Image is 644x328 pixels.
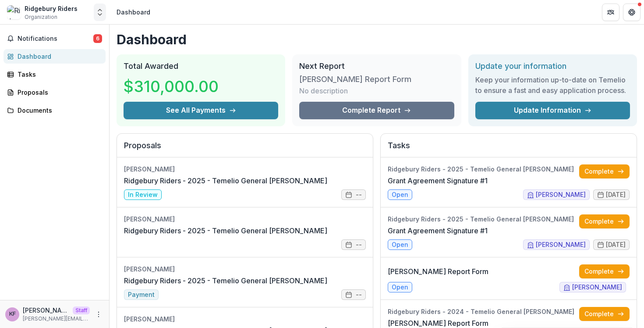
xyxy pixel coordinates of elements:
[4,49,106,64] a: Dashboard
[623,4,640,21] button: Get Help
[299,102,454,119] a: Complete Report
[93,34,102,43] span: 6
[124,61,278,71] h2: Total Awarded
[124,75,219,98] h3: $310,000.00
[602,4,619,21] button: Partners
[25,4,78,13] div: Ridgebury Riders
[388,225,488,236] a: Grant Agreement Signature #1
[7,5,21,19] img: Ridgebury Riders
[388,266,488,277] a: [PERSON_NAME] Report Form
[4,67,106,82] a: Tasks
[18,70,99,79] div: Tasks
[18,88,99,97] div: Proposals
[388,141,630,157] h2: Tasks
[475,75,630,96] h3: Keep your information up-to-date on Temelio to ensure a fast and easy application process.
[117,32,637,47] h1: Dashboard
[23,315,90,323] p: [PERSON_NAME][EMAIL_ADDRESS][DOMAIN_NAME]
[475,61,630,71] h2: Update your information
[299,75,411,84] h3: [PERSON_NAME] Report Form
[388,175,488,186] a: Grant Agreement Signature #1
[4,85,106,100] a: Proposals
[113,6,154,18] nav: breadcrumb
[117,7,150,17] div: Dashboard
[4,32,106,46] button: Notifications6
[9,311,16,317] div: Kyle Ford
[579,264,630,278] a: Complete
[4,103,106,118] a: Documents
[124,275,327,286] a: Ridgebury Riders - 2025 - Temelio General [PERSON_NAME]
[124,102,278,119] button: See All Payments
[18,52,99,61] div: Dashboard
[579,164,630,178] a: Complete
[299,61,454,71] h2: Next Report
[93,309,104,320] button: More
[18,106,99,115] div: Documents
[475,102,630,119] a: Update Information
[124,141,366,157] h2: Proposals
[299,86,348,96] p: No description
[73,307,90,314] p: Staff
[579,214,630,228] a: Complete
[23,306,69,315] p: [PERSON_NAME]
[124,225,327,236] a: Ridgebury Riders - 2025 - Temelio General [PERSON_NAME]
[94,4,106,21] button: Open entity switcher
[579,307,630,321] a: Complete
[18,35,93,43] span: Notifications
[124,175,327,186] a: Ridgebury Riders - 2025 - Temelio General [PERSON_NAME]
[25,13,57,21] span: Organization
